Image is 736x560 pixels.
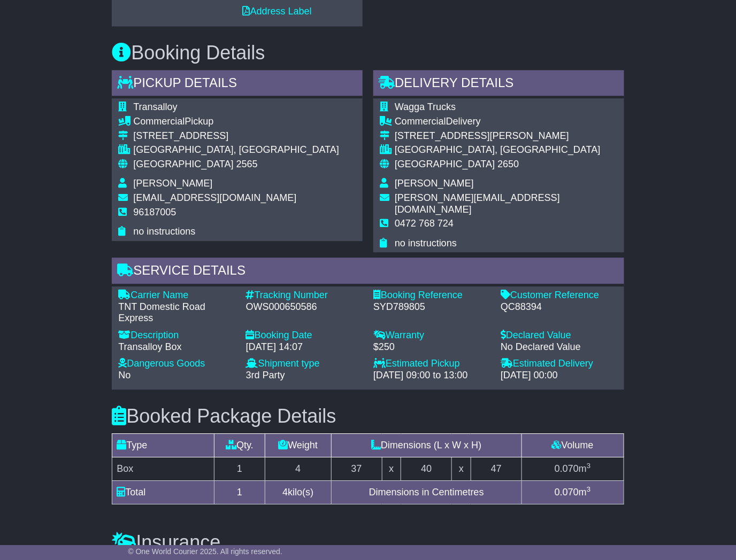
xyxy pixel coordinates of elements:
span: Commercial [133,116,185,127]
div: [DATE] 00:00 [501,370,617,382]
td: 40 [401,457,452,480]
td: Dimensions (L x W x H) [331,433,522,457]
div: [DATE] 09:00 to 13:00 [373,370,490,382]
div: [DATE] 14:07 [246,341,363,353]
td: x [382,457,401,480]
td: Type [112,433,214,457]
sup: 3 [587,485,591,493]
div: Pickup [133,116,339,128]
div: Description [118,330,235,341]
div: Tracking Number [246,290,363,301]
div: OWS000650586 [246,301,363,313]
td: x [452,457,471,480]
div: Dangerous Goods [118,358,235,370]
div: SYD789805 [373,301,490,313]
div: Transalloy Box [118,341,235,353]
span: 0472 768 724 [395,218,454,229]
div: [GEOGRAPHIC_DATA], [GEOGRAPHIC_DATA] [395,144,618,156]
div: [GEOGRAPHIC_DATA], [GEOGRAPHIC_DATA] [133,144,339,156]
div: Booking Date [246,330,363,341]
div: Carrier Name [118,290,235,301]
td: m [522,480,624,504]
span: 4 [282,487,288,497]
div: No Declared Value [501,341,617,353]
div: [STREET_ADDRESS][PERSON_NAME] [395,130,618,142]
td: 4 [265,457,331,480]
span: 3rd Party [246,370,285,380]
span: [PERSON_NAME] [133,178,212,189]
h3: Insurance [112,532,624,553]
span: No [118,370,131,380]
div: $250 [373,341,490,353]
div: Estimated Pickup [373,358,490,370]
td: m [522,457,624,480]
td: 1 [214,480,265,504]
div: TNT Domestic Road Express [118,301,235,324]
td: Dimensions in Centimetres [331,480,522,504]
span: no instructions [395,238,457,248]
div: Pickup Details [112,70,363,99]
td: 47 [471,457,522,480]
span: Wagga Trucks [395,102,456,112]
td: Volume [522,433,624,457]
td: Qty. [214,433,265,457]
span: Commercial [395,116,446,127]
span: [EMAIL_ADDRESS][DOMAIN_NAME] [133,192,296,203]
h3: Booking Details [112,42,624,64]
td: 1 [214,457,265,480]
a: Address Label [243,6,312,17]
div: Delivery [395,116,618,128]
td: Box [112,457,214,480]
span: [GEOGRAPHIC_DATA] [133,159,233,169]
span: 0.070 [555,463,579,474]
div: Booking Reference [373,290,490,301]
div: Delivery Details [373,70,624,99]
div: Service Details [112,258,624,286]
h3: Booked Package Details [112,406,624,427]
sup: 3 [587,462,591,470]
span: [PERSON_NAME] [395,178,474,189]
span: 2650 [497,159,519,169]
div: Declared Value [501,330,617,341]
span: [GEOGRAPHIC_DATA] [395,159,495,169]
td: kilo(s) [265,480,331,504]
div: Customer Reference [501,290,617,301]
td: Total [112,480,214,504]
span: 2565 [236,159,258,169]
span: [PERSON_NAME][EMAIL_ADDRESS][DOMAIN_NAME] [395,192,560,215]
td: Weight [265,433,331,457]
div: [STREET_ADDRESS] [133,130,339,142]
span: no instructions [133,226,195,237]
div: Warranty [373,330,490,341]
span: 0.070 [555,487,579,497]
span: © One World Courier 2025. All rights reserved. [128,548,282,556]
div: Shipment type [246,358,363,370]
div: Estimated Delivery [501,358,617,370]
span: 96187005 [133,207,176,217]
td: 37 [331,457,382,480]
div: QC88394 [501,301,617,313]
span: Transalloy [133,102,177,112]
